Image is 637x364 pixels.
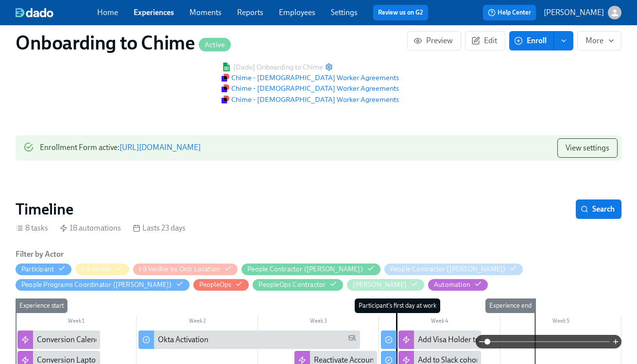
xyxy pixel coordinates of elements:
button: DocusignChime - [DEMOGRAPHIC_DATA] Worker Agreements [222,73,399,83]
button: People Contractor ([PERSON_NAME]) [384,264,523,275]
div: Hide I-9 Verifier by Onb Location [139,265,221,274]
button: Enroll [509,31,554,50]
div: Conversion Calendar Invite [37,334,126,345]
h6: Filter by Actor [16,249,64,260]
a: Moments [189,8,222,17]
button: People Programs Coordinator ([PERSON_NAME]) [16,279,189,291]
button: Help Center [483,5,536,20]
div: Hide People Contractor (Jessica) [247,265,363,274]
img: Docusign [222,84,229,92]
span: Chime - [DEMOGRAPHIC_DATA] Worker Agreements [222,73,399,83]
div: Hide Automation [434,280,470,289]
span: Chime - [DEMOGRAPHIC_DATA] Worker Agreements [222,83,399,93]
div: Week 4 [379,316,500,329]
h1: Onboarding to Chime [16,31,231,54]
a: Experiences [134,8,174,17]
span: Help Center [488,8,531,17]
a: Settings [331,8,358,17]
div: Conversion Calendar Invite [17,331,100,349]
img: Docusign [222,96,229,103]
div: Hide Participant [21,265,54,274]
div: 8 tasks [16,223,48,233]
div: People Programs Coordinator ([PERSON_NAME]) [21,280,172,289]
button: Review us on G2 [373,5,428,20]
p: [PERSON_NAME] [544,7,604,18]
div: 18 automations [60,223,121,233]
div: Okta Activation [138,331,360,349]
span: Search [583,204,615,214]
button: PeopleOps [193,279,249,291]
span: View settings [566,143,609,153]
div: Hide People Contractor (Lauren) [390,265,506,274]
h2: Timeline [16,199,73,219]
button: [PERSON_NAME] [544,6,621,19]
button: Edit [465,31,505,50]
button: I-9 Verifier [75,264,129,275]
button: Search [576,199,621,219]
div: Week 1 [16,316,137,329]
div: Enrollment Form active : [40,138,201,158]
a: Home [97,8,118,17]
div: Week 5 [500,316,621,329]
span: Personal Email [348,334,356,345]
button: enroll [554,31,573,50]
a: [URL][DOMAIN_NAME] [120,143,201,152]
span: Active [199,41,231,49]
div: Week 3 [258,316,379,329]
a: Review us on G2 [378,8,423,17]
div: Hide Sarah Wong [353,280,407,289]
div: Hide PeopleOps [199,280,232,289]
a: Reports [237,8,263,17]
img: Docusign [222,74,229,82]
div: Hide I-9 Verifier [81,265,111,274]
div: Add Visa Holder to Immigration Channel [418,334,552,345]
button: People Contractor ([PERSON_NAME]) [241,264,380,275]
button: View settings [557,138,618,158]
span: More [585,36,613,46]
button: PeopleOps Contractor [253,279,343,291]
button: Preview [407,31,461,50]
span: Preview [415,36,453,46]
span: Chime - [DEMOGRAPHIC_DATA] Worker Agreements [222,95,399,104]
div: Week 2 [137,316,258,329]
a: Employees [279,8,315,17]
div: Lasts 23 days [133,223,186,233]
button: I-9 Verifier by Onb Location [133,264,238,275]
button: Automation [428,279,488,291]
div: Okta Activation [158,334,208,345]
button: DocusignChime - [DEMOGRAPHIC_DATA] Worker Agreements [222,95,399,104]
div: Experience end [485,298,535,313]
div: Experience start [16,298,68,313]
button: Participant [16,264,71,275]
button: [PERSON_NAME] [347,279,424,291]
span: Enroll [516,36,547,46]
a: dado [16,8,97,17]
div: Participant's first day at work [355,298,440,313]
button: DocusignChime - [DEMOGRAPHIC_DATA] Worker Agreements [222,83,399,93]
span: Edit [473,36,497,46]
div: Add Visa Holder to Immigration Channel [398,331,481,349]
img: dado [16,8,53,17]
button: More [577,31,621,50]
div: Hide PeopleOps Contractor [258,280,326,289]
